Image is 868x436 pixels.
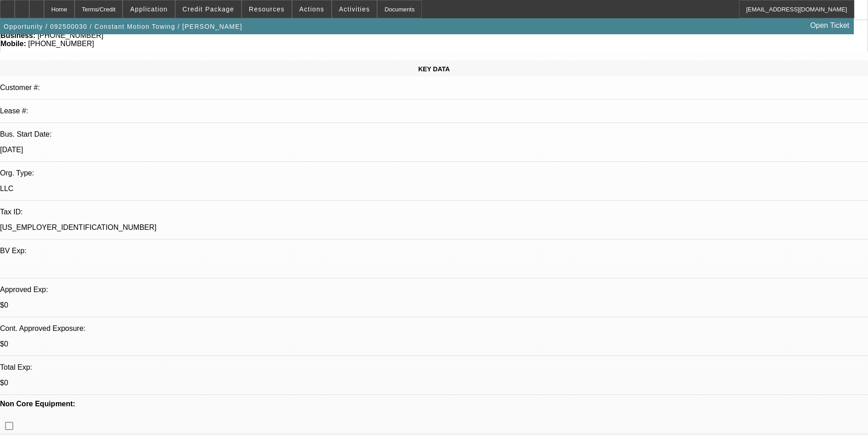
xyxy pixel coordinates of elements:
span: Activities [339,5,370,13]
button: Resources [242,0,291,18]
strong: Mobile: [0,40,26,48]
span: [PHONE_NUMBER] [28,40,94,48]
span: Application [130,5,167,13]
span: Actions [299,5,324,13]
button: Application [123,0,174,18]
button: Actions [292,0,331,18]
span: Resources [249,5,285,13]
a: Open Ticket [807,18,853,33]
span: KEY DATA [418,65,450,73]
button: Activities [332,0,377,18]
span: Credit Package [183,5,234,13]
span: Opportunity / 092500030 / Constant Motion Towing / [PERSON_NAME] [4,23,243,30]
button: Credit Package [176,0,241,18]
